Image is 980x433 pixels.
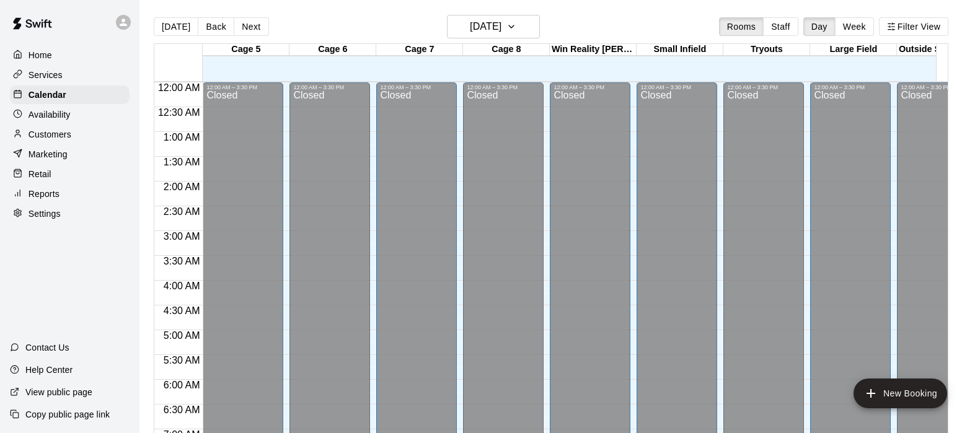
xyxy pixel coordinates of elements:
span: 6:30 AM [161,405,203,415]
a: Customers [10,125,130,144]
p: Availability [29,108,71,121]
a: Services [10,66,130,84]
button: [DATE] [447,15,540,38]
div: Cage 6 [289,44,376,56]
span: 5:00 AM [161,330,203,341]
button: add [854,378,947,408]
div: Large Field [810,44,897,56]
p: Copy public page link [25,408,110,421]
button: Rooms [719,17,764,36]
span: 6:00 AM [161,380,203,390]
div: 12:00 AM – 3:30 PM [901,84,974,90]
span: 5:30 AM [161,355,203,365]
button: Next [234,17,268,36]
button: Back [198,17,234,36]
span: 12:30 AM [155,107,203,118]
p: Contact Us [25,341,69,354]
a: Calendar [10,85,130,104]
div: 12:00 AM – 3:30 PM [293,84,366,90]
p: Help Center [25,364,73,376]
div: Cage 5 [203,44,289,56]
span: 1:00 AM [161,132,203,142]
a: Availability [10,105,130,124]
p: Settings [29,208,61,220]
div: 12:00 AM – 3:30 PM [727,84,800,90]
div: Cage 7 [376,44,463,56]
p: View public page [25,386,92,398]
h6: [DATE] [470,18,501,35]
p: Home [29,49,52,61]
p: Retail [29,168,51,180]
div: 12:00 AM – 3:30 PM [640,84,713,90]
button: Filter View [879,17,948,36]
div: Small Infield [637,44,723,56]
span: 4:00 AM [161,281,203,291]
button: Day [803,17,836,36]
p: Reports [29,188,60,200]
span: 3:30 AM [161,256,203,266]
div: 12:00 AM – 3:30 PM [206,84,280,90]
span: 4:30 AM [161,305,203,316]
span: 2:30 AM [161,206,203,217]
a: Settings [10,204,130,223]
a: Marketing [10,145,130,164]
span: 12:00 AM [155,82,203,93]
button: [DATE] [154,17,198,36]
button: Staff [763,17,798,36]
div: 12:00 AM – 3:30 PM [554,84,627,90]
span: 2:00 AM [161,182,203,192]
p: Marketing [29,148,68,160]
div: 12:00 AM – 3:30 PM [814,84,887,90]
span: 3:00 AM [161,231,203,242]
a: Home [10,46,130,64]
p: Services [29,69,63,81]
p: Calendar [29,89,66,101]
div: 12:00 AM – 3:30 PM [380,84,453,90]
a: Retail [10,165,130,183]
div: Tryouts [723,44,810,56]
a: Reports [10,185,130,203]
div: Cage 8 [463,44,550,56]
div: Win Reality [PERSON_NAME] [550,44,637,56]
button: Week [835,17,874,36]
div: 12:00 AM – 3:30 PM [467,84,540,90]
p: Customers [29,128,71,141]
span: 1:30 AM [161,157,203,167]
